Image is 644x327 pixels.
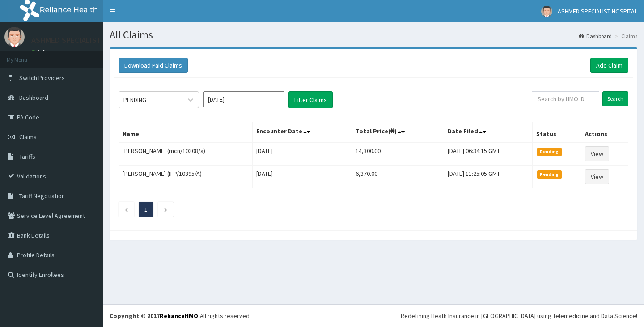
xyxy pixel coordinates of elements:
[123,95,146,104] div: PENDING
[124,205,128,213] a: Previous page
[541,6,552,17] img: User Image
[164,205,168,213] a: Next page
[537,170,562,178] span: Pending
[110,312,200,320] strong: Copyright © 2017 .
[585,146,609,161] a: View
[532,91,599,106] input: Search by HMO ID
[19,133,37,141] span: Claims
[31,36,138,44] p: ASHMED SPECIALIST HOSPITAL
[590,58,628,73] a: Add Claim
[19,74,65,82] span: Switch Providers
[444,142,532,166] td: [DATE] 06:34:15 GMT
[581,122,628,143] th: Actions
[401,311,637,320] div: Redefining Heath Insurance in [GEOGRAPHIC_DATA] using Telemedicine and Data Science!
[602,91,628,106] input: Search
[613,32,637,40] li: Claims
[119,142,253,166] td: [PERSON_NAME] (mcn/10308/a)
[110,29,637,41] h1: All Claims
[119,166,253,188] td: [PERSON_NAME] (IFP/10395/A)
[252,166,352,188] td: [DATE]
[31,49,53,55] a: Online
[352,122,444,143] th: Total Price(₦)
[288,91,333,108] button: Filter Claims
[144,205,148,213] a: Page 1 is your current page
[252,142,352,166] td: [DATE]
[4,27,25,47] img: User Image
[119,122,253,143] th: Name
[252,122,352,143] th: Encounter Date
[537,148,562,156] span: Pending
[352,166,444,188] td: 6,370.00
[444,122,532,143] th: Date Filed
[352,142,444,166] td: 14,300.00
[119,58,188,73] button: Download Paid Claims
[103,304,644,327] footer: All rights reserved.
[160,312,198,320] a: RelianceHMO
[203,91,284,107] input: Select Month and Year
[19,93,48,102] span: Dashboard
[444,166,532,188] td: [DATE] 11:25:05 GMT
[532,122,581,143] th: Status
[585,169,609,184] a: View
[19,153,35,161] span: Tariffs
[19,192,65,200] span: Tariff Negotiation
[579,32,612,40] a: Dashboard
[558,7,637,15] span: ASHMED SPECIALIST HOSPITAL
